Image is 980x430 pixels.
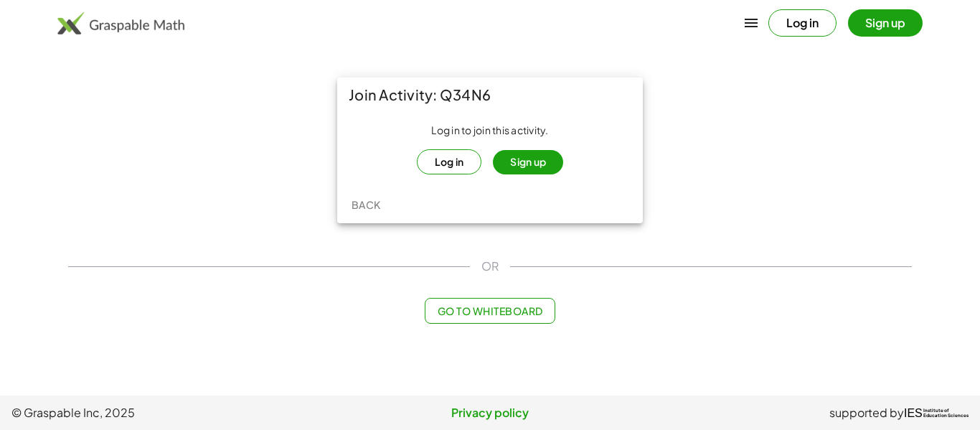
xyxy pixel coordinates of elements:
span: OR [481,258,499,275]
button: Sign up [493,150,563,174]
div: Join Activity: Q34N6 [337,78,643,112]
span: Back [351,198,380,211]
div: Log in to join this activity. [349,123,631,174]
span: © Graspable Inc, 2025 [11,404,331,421]
span: Go to Whiteboard [437,304,542,317]
button: Sign up [848,9,923,37]
a: IESInstitute ofEducation Sciences [904,404,969,421]
a: Privacy policy [331,404,650,421]
button: Go to Whiteboard [425,298,555,324]
span: IES [904,406,923,420]
button: Log in [417,149,482,174]
span: supported by [829,404,904,421]
button: Log in [768,9,837,37]
span: Institute of Education Sciences [923,408,969,419]
button: Back [343,192,389,218]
